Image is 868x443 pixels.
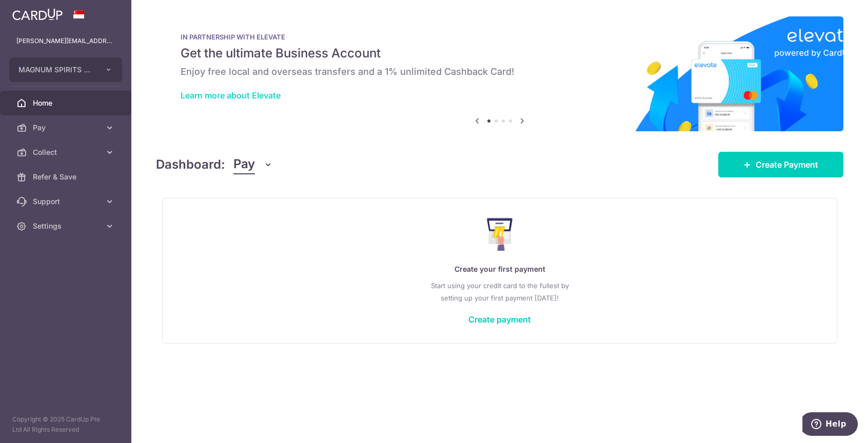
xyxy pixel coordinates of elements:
h5: Get the ultimate Business Account [181,45,819,62]
img: Make Payment [487,218,513,251]
button: MAGNUM SPIRITS & WINE PTE LTD [9,57,122,82]
span: Create Payment [756,158,818,171]
p: IN PARTNERSHIP WITH ELEVATE [181,33,819,41]
span: Refer & Save [33,172,101,182]
button: Pay [233,155,273,174]
span: Settings [33,221,101,231]
a: Create payment [468,314,531,325]
a: Create Payment [718,152,843,177]
p: Start using your credit card to the fullest by setting up your first payment [DATE]! [183,279,816,304]
span: Pay [33,123,101,133]
p: [PERSON_NAME][EMAIL_ADDRESS][DOMAIN_NAME] [16,36,115,46]
span: Support [33,196,101,207]
a: Learn more about Elevate [181,90,281,100]
span: Collect [33,147,101,157]
p: Create your first payment [183,263,816,275]
span: Pay [233,155,255,174]
h6: Enjoy free local and overseas transfers and a 1% unlimited Cashback Card! [181,66,819,78]
span: MAGNUM SPIRITS & WINE PTE LTD [18,65,94,75]
img: CardUp [12,8,63,21]
h4: Dashboard: [156,155,225,174]
img: Renovation banner [156,16,843,131]
span: Home [33,98,101,108]
iframe: Opens a widget where you can find more information [802,412,858,438]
